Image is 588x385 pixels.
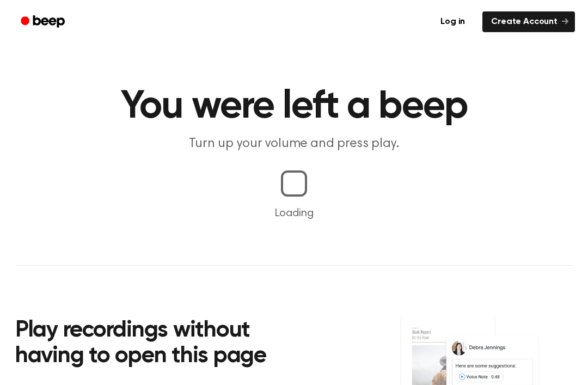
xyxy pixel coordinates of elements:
p: Loading [13,205,575,222]
p: Turn up your volume and press play. [85,135,503,153]
h1: You were left a beep [15,87,573,126]
h2: Play recordings without having to open this page [15,318,309,370]
a: Beep [13,11,75,33]
a: Create Account [482,11,575,32]
a: Log in [430,9,476,34]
